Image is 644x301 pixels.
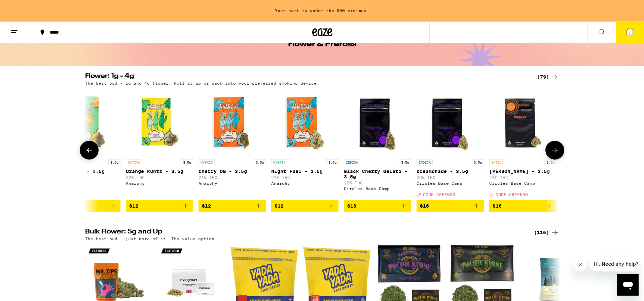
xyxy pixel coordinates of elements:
div: Circles Base Camp [344,186,411,191]
p: 3.5g [108,159,120,165]
div: Anarchy [199,181,266,185]
p: 3.5g [254,159,266,165]
span: CODE GREEN30 [496,192,528,197]
img: Circles Base Camp - Sunblessed Blue - 3.5g [562,89,629,156]
iframe: Close message [574,258,587,271]
div: Anarchy [271,181,338,185]
img: Circles Base Camp - Dreamonade - 3.5g [417,89,484,156]
p: 22% THC [126,175,193,180]
img: Anarchy - Night Fuel - 3.5g [271,89,338,156]
p: Night Fuel - 3.5g [271,169,338,174]
p: Orange Runtz - 3.5g [126,169,193,174]
p: SATIVA [126,159,142,165]
img: Circles Base Camp - Gush Rush - 3.5g [489,89,557,156]
img: Anarchy - Orange Runtz - 3.5g [126,89,193,156]
img: Circles Base Camp - Black Cherry Gelato - 3.5g [344,89,411,156]
span: $16 [420,203,429,209]
a: Open page for Sunblessed Blue - 3.5g from Circles Base Camp [562,89,629,200]
button: Add to bag [344,200,411,212]
p: SATIVA [562,159,578,165]
p: The best bud - 1g and 4g flower. Roll it up or pack into your preferred smoking device. [85,81,319,85]
img: Anarchy - Cherry OG - 3.5g [199,89,266,156]
p: 3.5g [472,159,484,165]
p: 21% THC [271,175,338,180]
p: SATIVA [489,159,505,165]
p: Runtz Mode - 3.5g [53,169,120,174]
p: The best bud - just more of it. The value option. [85,236,217,241]
p: 27% THC [53,175,120,180]
p: Cherry OG - 3.5g [199,169,266,174]
img: Anarchy - Runtz Mode - 3.5g [53,89,120,156]
button: 1 [616,22,644,43]
div: Circles Base Camp [562,181,629,185]
span: $16 [493,203,502,209]
button: Add to bag [271,200,338,212]
iframe: Button to launch messaging window [617,274,639,296]
a: Open page for Black Cherry Gelato - 3.5g from Circles Base Camp [344,89,411,200]
span: $16 [347,203,356,209]
p: Dreamonade - 3.5g [417,169,484,174]
h2: Flower: 1g - 4g [85,73,526,81]
button: Add to bag [417,200,484,212]
h1: Flower & Prerolls [288,40,356,48]
span: $12 [129,203,138,209]
span: 1 [629,31,631,35]
span: $12 [275,203,284,209]
button: Add to bag [199,200,266,212]
p: 3.5g [544,159,557,165]
div: Circles Base Camp [417,181,484,185]
button: Add to bag [562,200,629,212]
p: Sunblessed Blue - 3.5g [562,169,629,174]
p: 3.5g [326,159,338,165]
div: Anarchy [53,181,120,185]
iframe: Message from company [590,257,639,271]
span: $12 [202,203,211,209]
p: 3.5g [399,159,411,165]
span: CODE GREEN30 [423,192,455,197]
p: 22% THC [344,181,411,185]
button: Add to bag [53,200,120,212]
p: INDICA [344,159,360,165]
h2: Bulk Flower: 5g and Up [85,228,526,236]
p: 24% THC [489,175,557,180]
p: Black Cherry Gelato - 3.5g [344,169,411,179]
button: Add to bag [489,200,557,212]
a: Open page for Cherry OG - 3.5g from Anarchy [199,89,266,200]
a: (116) [534,228,559,236]
a: Open page for Gush Rush - 3.5g from Circles Base Camp [489,89,557,200]
p: INDICA [417,159,433,165]
p: HYBRID [199,159,215,165]
p: [PERSON_NAME] - 3.5g [489,169,557,174]
p: 21% THC [562,175,629,180]
a: Open page for Orange Runtz - 3.5g from Anarchy [126,89,193,200]
p: HYBRID [271,159,287,165]
a: Open page for Runtz Mode - 3.5g from Anarchy [53,89,120,200]
div: Circles Base Camp [489,181,557,185]
a: Open page for Dreamonade - 3.5g from Circles Base Camp [417,89,484,200]
p: 26% THC [417,175,484,180]
div: Anarchy [126,181,193,185]
a: Open page for Night Fuel - 3.5g from Anarchy [271,89,338,200]
a: (79) [537,73,559,81]
p: 3.5g [181,159,193,165]
p: 21% THC [199,175,266,180]
button: Add to bag [126,200,193,212]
